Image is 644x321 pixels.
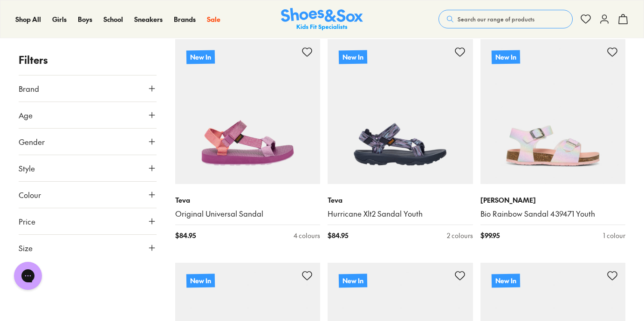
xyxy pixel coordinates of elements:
[281,8,363,31] a: Shoes & Sox
[480,195,626,205] p: [PERSON_NAME]
[294,231,320,240] div: 4 colours
[19,208,157,234] button: Price
[480,209,626,219] a: Bio Rainbow Sandal 439471 Youth
[19,75,157,102] button: Brand
[328,39,473,184] a: New In
[19,83,39,94] span: Brand
[19,182,157,208] button: Colour
[175,231,196,240] span: $ 84.95
[9,259,47,293] iframe: Gorgias live chat messenger
[186,274,214,288] p: New In
[175,195,321,205] p: Teva
[19,242,33,253] span: Size
[339,274,367,288] p: New In
[19,189,41,200] span: Colour
[328,209,473,219] a: Hurricane Xlt2 Sandal Youth
[103,14,123,24] span: School
[175,209,321,219] a: Original Universal Sandal
[19,109,33,121] span: Age
[174,14,196,24] span: Brands
[438,10,573,28] button: Search our range of products
[78,14,92,24] a: Boys
[174,14,196,24] a: Brands
[339,50,367,64] p: New In
[491,274,520,288] p: New In
[458,15,534,23] span: Search our range of products
[19,102,157,128] button: Age
[134,14,163,24] a: Sneakers
[19,52,157,68] p: Filters
[134,14,163,24] span: Sneakers
[491,50,520,64] p: New In
[480,39,626,184] a: New In
[281,8,363,31] img: SNS_Logo_Responsive.svg
[603,231,625,240] div: 1 colour
[52,14,67,24] span: Girls
[52,14,67,24] a: Girls
[15,14,41,24] a: Shop All
[19,163,35,174] span: Style
[19,235,157,261] button: Size
[207,14,220,24] span: Sale
[186,50,215,64] p: New In
[328,231,348,240] span: $ 84.95
[19,216,35,227] span: Price
[328,195,473,205] p: Teva
[78,14,92,24] span: Boys
[447,231,473,240] div: 2 colours
[103,14,123,24] a: School
[15,14,41,24] span: Shop All
[19,129,157,155] button: Gender
[19,155,157,181] button: Style
[480,231,500,240] span: $ 99.95
[207,14,220,24] a: Sale
[19,136,45,147] span: Gender
[175,39,321,184] a: New In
